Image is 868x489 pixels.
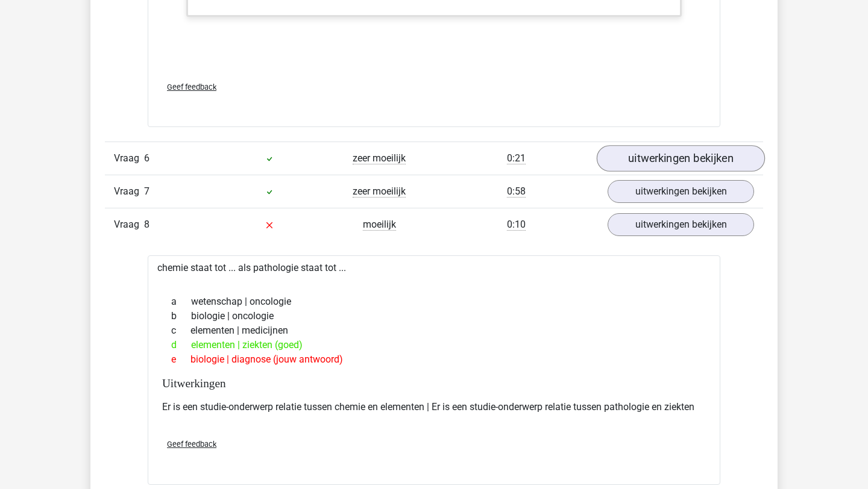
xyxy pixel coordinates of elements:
a: uitwerkingen bekijken [608,213,754,236]
div: biologie | diagnose (jouw antwoord) [162,352,706,367]
span: Vraag [114,217,144,232]
div: elementen | ziekten (goed) [162,338,706,352]
span: Vraag [114,184,144,199]
p: Er is een studie-onderwerp relatie tussen chemie en elementen | Er is een studie-onderwerp relati... [162,400,706,414]
span: 7 [144,185,149,197]
span: 6 [144,152,149,164]
span: 0:21 [507,152,526,164]
span: 0:58 [507,185,526,198]
div: biologie | oncologie [162,309,706,323]
span: Geef feedback [167,83,216,92]
div: wetenschap | oncologie [162,294,706,309]
div: elementen | medicijnen [162,323,706,338]
span: zeer moeilijk [353,185,406,198]
h4: Uitwerkingen [162,376,706,390]
span: 0:10 [507,219,526,231]
span: 8 [144,219,149,230]
span: b [171,309,191,323]
span: Geef feedback [167,440,216,449]
span: d [171,338,191,352]
div: chemie staat tot ... als pathologie staat tot ... [148,255,720,484]
a: uitwerkingen bekijken [608,180,754,203]
span: e [171,352,190,367]
span: Vraag [114,151,144,166]
span: moeilijk [363,219,396,231]
a: uitwerkingen bekijken [597,145,765,172]
span: a [171,294,191,309]
span: c [171,323,190,338]
span: zeer moeilijk [353,152,406,164]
